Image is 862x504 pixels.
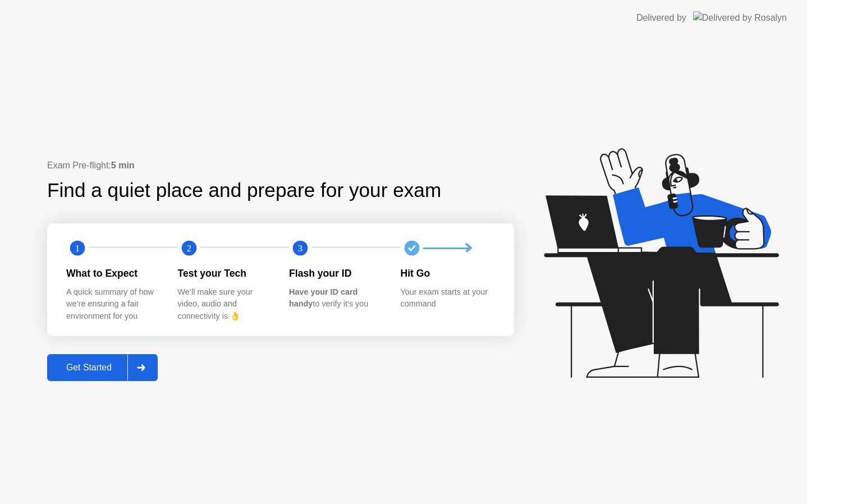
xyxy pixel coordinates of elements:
b: Have your ID card handy [289,287,357,309]
div: Delivered by [636,11,686,25]
div: Flash your ID [289,266,383,281]
text: 2 [186,243,191,254]
div: to verify it’s you [289,286,383,310]
button: Get Started [47,354,158,381]
div: Test your Tech [178,266,272,281]
b: 5 min [111,161,135,170]
text: 1 [75,243,80,254]
div: Find a quiet place and prepare for your exam [47,176,443,205]
div: Get Started [51,363,127,373]
img: Delivered by Rosalyn [693,11,787,24]
div: A quick summary of how we’re ensuring a fair environment for you [66,286,160,323]
div: What to Expect [66,266,160,281]
div: Hit Go [401,266,494,281]
text: 3 [298,243,302,254]
div: We’ll make sure your video, audio and connectivity is 👌 [178,286,272,323]
div: Exam Pre-flight: [47,159,514,172]
div: Your exam starts at your command [401,286,494,310]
